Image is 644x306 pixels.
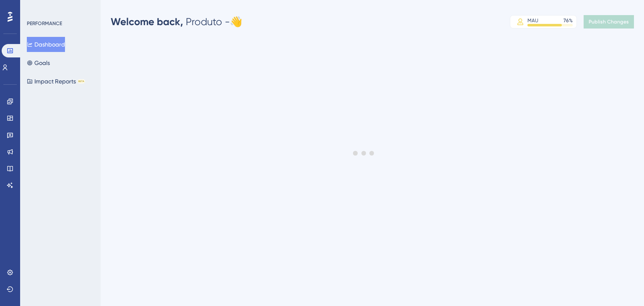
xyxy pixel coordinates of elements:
[27,37,65,52] button: Dashboard
[27,55,50,70] button: Goals
[27,74,85,89] button: Impact ReportsBETA
[111,15,242,29] div: Produto - 👋
[527,17,538,24] div: MAU
[584,15,634,29] button: Publish Changes
[27,20,62,27] div: PERFORMANCE
[78,79,85,83] div: BETA
[111,16,183,28] span: Welcome back,
[589,18,629,25] span: Publish Changes
[563,17,573,24] div: 76 %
